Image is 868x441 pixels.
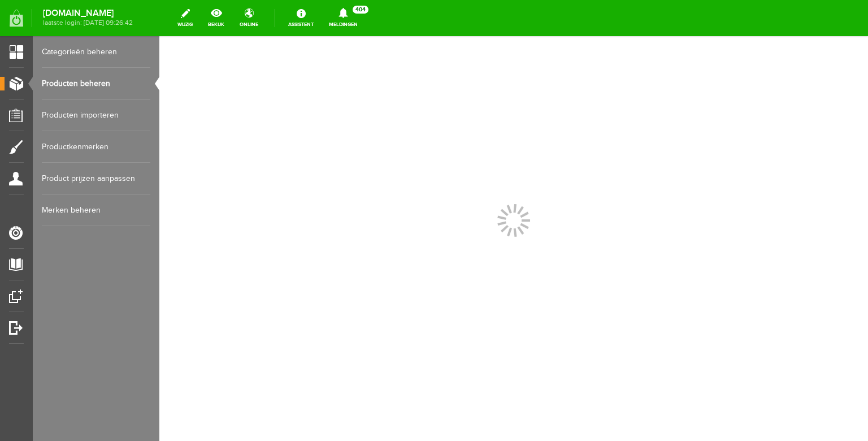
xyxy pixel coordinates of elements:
a: wijzig [171,6,199,31]
a: Product prijzen aanpassen [42,163,150,194]
a: online [233,6,265,31]
a: Meldingen404 [322,6,364,31]
a: Producten importeren [42,100,150,131]
a: Productkenmerken [42,131,150,163]
span: laatste login: [DATE] 09:26:42 [43,20,133,26]
a: Producten beheren [42,68,150,100]
a: Merken beheren [42,194,150,226]
a: Assistent [281,6,320,31]
a: bekijk [201,6,231,31]
a: Categorieën beheren [42,36,150,68]
span: 404 [353,6,368,14]
strong: [DOMAIN_NAME] [43,10,133,16]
